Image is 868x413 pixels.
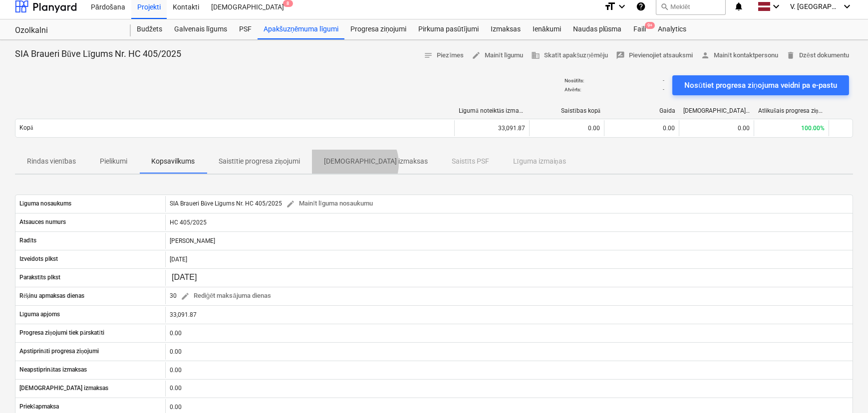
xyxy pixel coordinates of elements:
i: notifications [734,0,744,12]
p: Radīts [19,236,36,245]
i: keyboard_arrow_down [616,0,628,12]
i: format_size [604,0,616,12]
p: Rindas vienības [27,156,76,167]
a: Izmaksas [485,19,527,39]
span: 9+ [645,22,655,29]
a: Pirkuma pasūtījumi [412,19,485,39]
a: Budžets [131,19,168,39]
span: edit [181,292,190,301]
div: 0.00 [165,362,853,378]
a: Analytics [652,19,692,39]
button: Dzēst dokumentu [782,48,853,63]
span: business [531,51,540,60]
div: 0.00 [165,325,853,341]
input: Mainīt [170,271,217,285]
p: Atvērts : [565,86,580,93]
span: Dzēst dokumentu [786,50,849,61]
p: - [663,86,664,93]
span: Pievienojiet atsauksmi [616,50,693,61]
span: Mainīt kontaktpersonu [701,50,778,61]
button: Skatīt apakšuzņēmēju [527,48,612,63]
p: Izveidots plkst [19,255,58,263]
span: Mainīt līguma nosaukumu [286,198,372,209]
span: person [701,51,710,60]
i: Zināšanu pamats [636,0,646,12]
div: Faili [627,19,652,39]
p: Līguma apjoms [19,310,60,319]
div: HC 405/2025 [165,214,853,230]
p: [DEMOGRAPHIC_DATA] izmaksas [19,384,108,393]
button: Nosūtiet progresa ziņojuma veidni pa e-pastu [672,75,849,95]
p: Saistītie progresa ziņojumi [219,156,300,167]
button: Pievienojiet atsauksmi [612,48,697,63]
a: Apakšuzņēmuma līgumi [258,19,344,39]
div: Atlikušais progresa ziņojums [758,107,825,115]
p: SIA Braueri Būve Līgums Nr. HC 405/2025 [15,48,181,60]
p: Parakstīts plkst [19,273,60,282]
span: 0.00 [663,125,675,132]
a: Naudas plūsma [567,19,628,39]
p: Līguma nosaukums [19,200,71,208]
i: keyboard_arrow_down [841,0,853,12]
button: Piezīmes [420,48,468,63]
span: Skatīt apakšuzņēmēju [531,50,608,61]
p: - [663,77,664,84]
span: edit [286,200,295,208]
div: Saistības kopā [534,107,600,115]
span: Rediģēt maksājuma dienas [181,290,271,302]
p: [DEMOGRAPHIC_DATA] izmaksas [324,156,428,167]
span: notes [424,51,433,60]
a: Progresa ziņojumi [344,19,412,39]
span: V. [GEOGRAPHIC_DATA] [790,2,840,10]
p: 0.00 [170,384,182,393]
div: Līgumā noteiktās izmaksas [459,107,526,115]
div: 0.00 [165,344,853,360]
p: Progresa ziņojumi tiek pārskatīti [19,329,104,337]
p: Nosūtīts : [565,77,584,84]
span: 0.00 [588,125,600,132]
div: [DATE] [165,251,853,267]
div: [DEMOGRAPHIC_DATA] izmaksas [683,107,750,114]
a: Galvenais līgums [168,19,233,39]
a: PSF [233,19,258,39]
span: Piezīmes [424,50,464,61]
div: [PERSON_NAME] [165,233,853,249]
p: Atsauces numurs [19,218,66,226]
div: Gaida [608,107,675,114]
button: Rediģēt maksājuma dienas [177,288,275,304]
p: Rēķinu apmaksas dienas [19,292,84,300]
a: Ienākumi [527,19,567,39]
p: Neapstiprinātas izmaksas [19,366,87,374]
button: Mainīt līgumu [468,48,527,63]
span: Mainīt līgumu [472,50,523,61]
span: delete [786,51,795,60]
span: search [660,2,668,10]
div: 30 [170,288,275,304]
div: Ozolkalni [15,25,119,36]
div: 33,091.87 [454,120,529,136]
span: 100.00% [801,125,825,132]
div: 33,091.87 [165,307,853,323]
p: Kopsavilkums [151,156,195,167]
div: Nosūtiet progresa ziņojuma veidni pa e-pastu [684,79,837,92]
i: keyboard_arrow_down [770,0,782,12]
span: rate_review [616,51,625,60]
p: Pielikumi [100,156,127,167]
p: Priekšapmaksa [19,403,59,411]
button: Mainīt kontaktpersonu [697,48,782,63]
span: edit [472,51,481,60]
span: 0.00 [738,125,750,132]
div: SIA Braueri Būve Līgums Nr. HC 405/2025 [170,196,377,211]
p: Apstiprināti progresa ziņojumi [19,347,99,356]
p: Kopā [19,124,33,132]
